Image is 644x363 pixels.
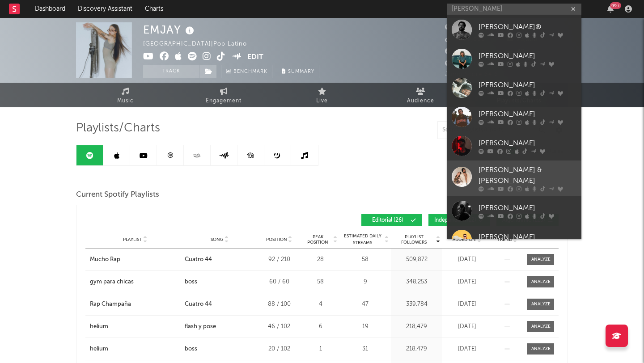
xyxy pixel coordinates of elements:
div: Mucho Rap [90,255,120,264]
span: Playlists/Charts [76,123,160,134]
a: [PERSON_NAME] [447,73,581,102]
div: 509,872 [393,255,440,264]
div: 58 [342,255,389,264]
span: Song [211,237,224,242]
span: 85,350 [445,25,476,30]
span: Summary [288,69,314,74]
a: Benchmark [221,65,272,78]
div: [DATE] [445,300,489,309]
span: Peak Position [304,234,332,245]
div: [GEOGRAPHIC_DATA] | Pop Latino [143,39,257,50]
div: flash y pose [185,322,216,331]
button: Summary [277,65,319,78]
button: Editorial(26) [361,214,422,226]
a: [PERSON_NAME] [447,196,581,225]
a: Engagement [174,83,273,107]
a: gym para chicas [90,278,180,287]
div: Cuatro 44 [185,255,212,264]
a: helium [90,322,180,331]
div: [PERSON_NAME] [479,80,577,90]
div: Rap Champaña [90,300,131,309]
span: Independent ( 12 ) [434,218,476,223]
span: 3,100 [445,49,472,55]
input: Search for artists [447,4,581,15]
div: 60 / 60 [259,278,299,287]
div: [PERSON_NAME] [479,138,577,148]
span: Audience [407,96,434,106]
span: Music [117,96,134,106]
div: 99 + [610,2,621,9]
div: helium [90,322,108,331]
button: Track [143,65,199,78]
a: [PERSON_NAME] [447,44,581,73]
a: Audience [371,83,470,107]
a: Mucho Rap [90,255,180,264]
div: 92 / 210 [259,255,299,264]
span: Jump Score: 64.6 [445,72,498,77]
span: Added On [453,237,476,242]
span: 1,100,000 [445,37,485,42]
input: Search Playlists/Charts [437,121,549,139]
span: Trend [497,237,512,242]
div: boss [185,278,197,287]
div: 339,784 [393,300,440,309]
div: [DATE] [445,322,489,331]
span: Current Spotify Playlists [76,190,159,200]
span: Playlist [123,237,142,242]
a: Live [273,83,371,107]
div: [PERSON_NAME] [479,109,577,119]
div: 218,479 [393,322,440,331]
div: 58 [304,278,337,287]
div: helium [90,345,108,354]
div: 4 [304,300,337,309]
div: 31 [342,345,389,354]
span: Position [266,237,287,242]
div: [PERSON_NAME] [479,232,577,242]
div: 20 / 102 [259,345,299,354]
div: gym para chicas [90,278,134,287]
span: Playlist Followers [393,234,435,245]
span: 552,307 Monthly Listeners [445,61,534,67]
div: 9 [342,278,389,287]
div: EMJAY [143,22,196,37]
div: 1 [304,345,337,354]
span: Engagement [206,96,241,106]
div: 28 [304,255,337,264]
div: [PERSON_NAME] [479,51,577,61]
div: [DATE] [445,255,489,264]
div: 19 [342,322,389,331]
div: [PERSON_NAME]® [479,21,577,32]
a: [PERSON_NAME] [447,131,581,160]
div: 218,479 [393,345,440,354]
a: [PERSON_NAME] & [PERSON_NAME] [447,160,581,196]
div: 46 / 102 [259,322,299,331]
div: [DATE] [445,345,489,354]
div: Cuatro 44 [185,300,212,309]
div: 88 / 100 [259,300,299,309]
span: Editorial ( 26 ) [367,218,408,223]
span: Live [316,96,328,106]
span: Benchmark [233,67,267,77]
a: Rap Champaña [90,300,180,309]
div: 6 [304,322,337,331]
div: boss [185,345,197,354]
div: [PERSON_NAME] & [PERSON_NAME] [479,165,577,186]
div: [DATE] [445,278,489,287]
a: helium [90,345,180,354]
div: 47 [342,300,389,309]
button: 99+ [607,5,614,13]
a: Music [76,83,174,107]
a: [PERSON_NAME] [447,225,581,254]
a: [PERSON_NAME]® [447,15,581,44]
button: Independent(12) [428,214,490,226]
a: [PERSON_NAME] [447,102,581,131]
span: Estimated Daily Streams [342,233,383,246]
div: 348,253 [393,278,440,287]
div: [PERSON_NAME] [479,203,577,213]
button: Edit [247,52,263,63]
